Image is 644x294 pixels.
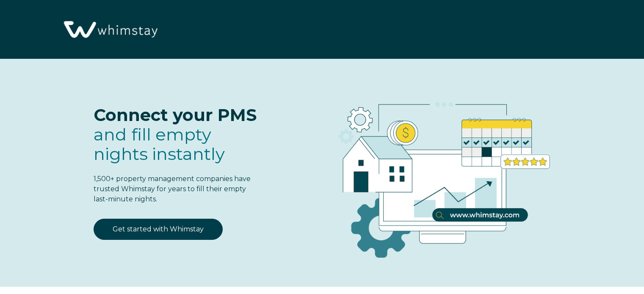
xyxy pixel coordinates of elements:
[94,124,225,164] span: fill empty nights instantly
[59,4,160,56] img: Whimstay Logo-02 1
[290,76,589,271] img: RBO Ilustrations-03
[94,104,257,125] span: Connect your PMS
[94,219,223,240] a: Get started with Whimstay
[94,124,225,164] span: and
[94,175,251,203] span: 1,500+ property management companies have trusted Whimstay for years to fill their empty last-min...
